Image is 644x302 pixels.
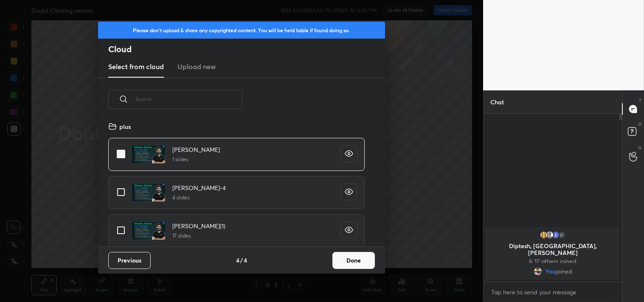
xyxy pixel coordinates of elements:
img: 7acb20eface648a8943d60d8e4ed65d7.jpg [540,231,548,239]
p: Chat [484,91,511,113]
h4: plus [119,122,131,131]
h5: 4 slides [172,194,226,201]
h4: 4 [236,256,239,265]
h5: 17 slides [172,232,225,240]
h4: [PERSON_NAME] [172,145,220,154]
div: grid [484,226,622,282]
div: Please don't upload & share any copyrighted content. You will be held liable if found doing so. [98,22,385,39]
button: Done [332,252,375,269]
span: joined [555,268,572,275]
span: You [545,268,555,275]
h2: Cloud [108,44,385,55]
h4: 4 [244,256,247,265]
img: 170625990725YAY1.pdf [132,221,166,240]
input: Search [135,81,242,117]
p: G [638,145,641,151]
h5: 1 slides [172,156,220,163]
h3: Select from cloud [108,62,164,72]
div: grid [98,119,375,247]
h4: / [240,256,243,265]
p: & 17 others joined [491,258,615,265]
p: Diptesh, [GEOGRAPHIC_DATA], [PERSON_NAME] [491,243,615,256]
button: Previous [108,252,151,269]
h4: [PERSON_NAME]-4 [172,183,226,192]
img: 3 [551,231,560,239]
div: 17 [557,231,566,239]
h4: [PERSON_NAME](1) [172,221,225,230]
p: D [638,121,641,127]
img: 170400434874669M.pdf [132,145,166,164]
p: T [639,97,641,103]
img: 1705722408W0FME8.pdf [132,183,166,202]
img: f94f666b75404537a3dc3abc1e0511f3.jpg [533,267,542,276]
img: default.png [546,231,554,239]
